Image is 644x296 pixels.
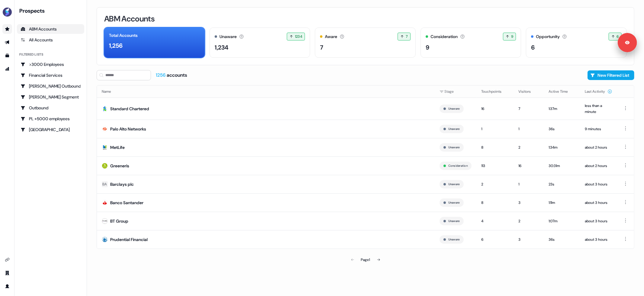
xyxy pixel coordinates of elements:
div: 3 [518,200,539,206]
div: Banco Santander [110,200,143,206]
div: 2 [518,144,539,150]
a: Go to Kasper's Segment [17,92,84,102]
button: Unaware [448,218,460,224]
div: Stage [440,88,472,95]
div: Page 1 [361,257,370,263]
div: PL +5000 employees [21,116,81,122]
button: Unaware [448,182,460,187]
span: 1234 [295,34,303,40]
div: about 3 hours [585,218,612,224]
button: Touchpoints [481,86,509,97]
div: Greeneris [110,163,129,169]
button: Unaware [448,126,460,132]
div: 1:37m [549,106,575,112]
div: 6 [481,236,509,243]
h3: ABM Accounts [104,15,155,23]
div: 23s [549,181,575,187]
button: Last Activity [585,86,612,97]
div: 1,234 [215,43,229,52]
div: Financial Services [21,72,81,78]
div: Prospects [19,7,84,14]
a: Go to outbound experience [2,37,12,47]
div: Total Accounts [109,32,138,39]
div: Prudential Financial [110,236,148,243]
div: Standard Chartered [110,106,149,112]
div: 1 [518,181,539,187]
div: about 2 hours [585,144,612,150]
button: Visitors [518,86,538,97]
span: 1256 [156,72,167,78]
div: [PERSON_NAME] Segment [21,94,81,100]
div: 6 [531,43,535,52]
div: 7 [320,43,323,52]
button: Consideration [448,163,468,169]
div: 36s [549,236,575,243]
div: 1:07m [549,218,575,224]
div: MetLife [110,144,125,150]
div: BT Group [110,218,128,224]
span: 9 [511,34,513,40]
div: 30:31m [549,163,575,169]
div: Outbound [21,105,81,111]
a: Go to Poland [17,125,84,134]
div: ABM Accounts [21,26,81,32]
a: Go to PL +5000 employees [17,114,84,124]
a: Go to team [2,268,12,278]
a: Go to >3000 Employees [17,60,84,69]
div: 4 [481,218,509,224]
a: Go to prospects [2,24,12,34]
a: Go to Kasper's Outbound [17,81,84,91]
div: Aware [325,34,337,40]
div: Unaware [219,34,237,40]
div: All Accounts [21,37,81,43]
a: Go to templates [2,51,12,60]
span: 7 [406,34,408,40]
div: 2 [518,218,539,224]
div: >3000 Employees [21,61,81,67]
div: 3 [518,236,539,243]
div: about 2 hours [585,163,612,169]
div: about 3 hours [585,200,612,206]
div: [PERSON_NAME] Outbound [21,83,81,89]
div: 9 minutes [585,126,612,132]
div: Filtered lists [19,52,43,57]
div: [GEOGRAPHIC_DATA] [21,127,81,133]
div: 113 [481,163,509,169]
div: 16 [518,163,539,169]
button: Unaware [448,237,460,242]
div: 16 [481,106,509,112]
th: Name [97,85,435,98]
button: New Filtered List [588,70,634,80]
div: accounts [156,72,187,79]
div: 7 [518,106,539,112]
a: Go to attribution [2,64,12,74]
div: BA [103,181,107,187]
a: Go to profile [2,282,12,291]
div: Consideration [431,34,458,40]
div: about 3 hours [585,236,612,243]
div: 36s [549,126,575,132]
button: Active Time [549,86,575,97]
div: 1 [481,126,509,132]
div: 1 [518,126,539,132]
div: 9 [426,43,429,52]
div: Palo Alto Networks [110,126,146,132]
div: 1:34m [549,144,575,150]
button: Unaware [448,200,460,205]
div: 2 [481,181,509,187]
div: about 3 hours [585,181,612,187]
div: Barclays plc [110,181,134,187]
a: ABM Accounts [17,24,84,34]
div: 1,256 [109,41,123,50]
a: Go to Financial Services [17,70,84,80]
button: Unaware [448,106,460,111]
div: less than a minute [585,103,612,115]
a: All accounts [17,35,84,45]
a: Go to Outbound [17,103,84,113]
button: Unaware [448,145,460,150]
div: 1:11m [549,200,575,206]
div: 8 [481,200,509,206]
div: 8 [481,144,509,150]
a: Go to integrations [2,255,12,265]
span: 6 [617,34,619,40]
